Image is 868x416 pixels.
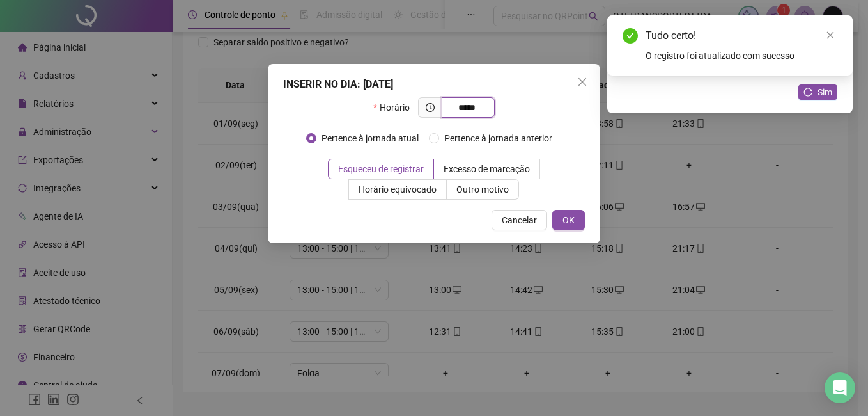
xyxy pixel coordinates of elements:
[646,28,837,44] div: Tudo certo!
[826,31,835,40] span: close
[444,164,530,174] span: Excesso de marcação
[283,77,585,92] div: INSERIR NO DIA : [DATE]
[316,131,424,145] span: Pertence à jornada atual
[373,97,417,118] label: Horário
[577,77,587,87] span: close
[502,213,537,227] span: Cancelar
[818,85,832,99] span: Sim
[456,184,509,195] span: Outro motivo
[623,28,638,44] span: check-circle
[562,213,575,227] span: OK
[825,372,855,403] div: Open Intercom Messenger
[646,49,837,63] div: O registro foi atualizado com sucesso
[492,210,547,230] button: Cancelar
[426,103,435,112] span: clock-circle
[359,184,437,195] span: Horário equivocado
[572,72,593,92] button: Close
[338,164,424,174] span: Esqueceu de registrar
[798,84,837,100] button: Sim
[803,88,812,97] span: reload
[823,28,837,42] a: Close
[552,210,585,230] button: OK
[439,131,557,145] span: Pertence à jornada anterior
